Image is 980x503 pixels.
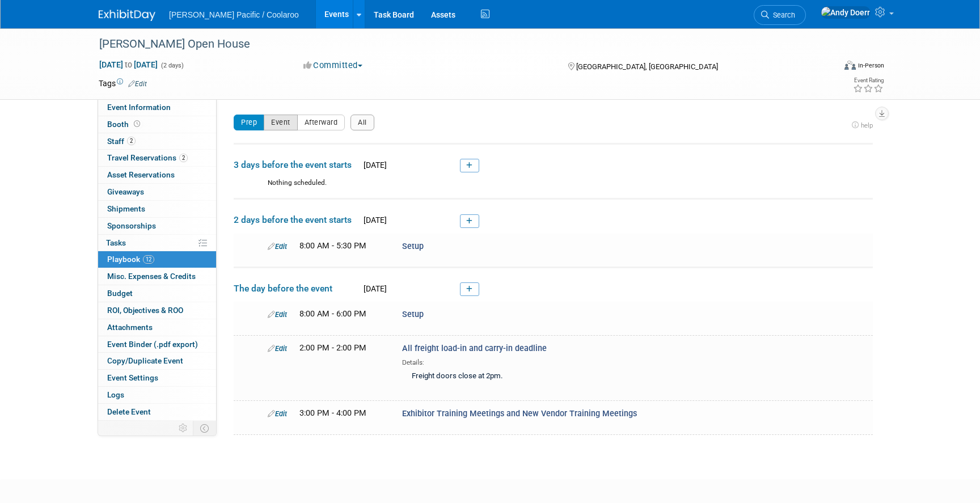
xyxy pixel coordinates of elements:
span: 3:00 PM - 4:00 PM [299,408,366,418]
td: Toggle Event Tabs [193,421,217,436]
div: Freight doors close at 2pm. [402,367,694,386]
a: Event Settings [98,370,216,386]
a: Copy/Duplicate Event [98,353,216,369]
a: Attachments [98,319,216,336]
span: 2 [127,137,136,145]
span: Sponsorships [107,221,156,230]
span: 3 days before the event starts [234,159,358,171]
a: Giveaways [98,184,216,200]
a: Delete Event [98,404,216,420]
span: [DATE] [360,215,387,225]
a: Event Binder (.pdf export) [98,336,216,353]
button: Afterward [297,115,345,130]
div: Event Rating [853,78,884,83]
button: Committed [299,60,367,71]
a: Budget [98,285,216,302]
img: Andy Doerr [821,6,871,19]
div: Event Format [767,59,884,76]
a: Playbook12 [98,251,216,268]
span: 8:00 AM - 5:30 PM [299,241,366,251]
span: (2 days) [160,62,184,69]
span: Setup [402,310,424,319]
div: Nothing scheduled. [234,178,873,198]
a: Edit [268,310,287,319]
span: Setup [402,242,424,251]
span: Logs [107,390,124,399]
span: [PERSON_NAME] Pacific / Coolaroo [169,10,299,19]
span: Playbook [107,255,154,264]
a: Booth [98,116,216,133]
a: Edit [268,242,287,251]
span: Staff [107,137,136,146]
span: Exhibitor Training Meetings and New Vendor Training Meetings [402,409,637,419]
span: The day before the event [234,282,358,295]
span: to [123,60,134,69]
span: [DATE] [360,160,387,170]
span: Asset Reservations [107,170,175,179]
span: Booth not reserved yet [132,120,142,128]
a: Sponsorships [98,218,216,234]
a: ROI, Objectives & ROO [98,302,216,319]
img: Format-Inperson.png [844,61,856,70]
a: Tasks [98,235,216,251]
a: Edit [128,80,147,88]
span: Event Binder (.pdf export) [107,340,198,349]
button: Event [264,115,298,130]
div: Details: [402,354,694,367]
button: All [350,115,374,130]
span: Giveaways [107,187,144,196]
td: Personalize Event Tab Strip [174,421,193,436]
span: Delete Event [107,407,151,416]
span: Event Information [107,103,171,112]
span: All freight load-in and carry-in deadline [402,344,547,353]
a: Logs [98,387,216,403]
span: Event Settings [107,373,158,382]
span: [DATE] [DATE] [99,60,158,70]
span: 12 [143,255,154,264]
span: 2 [179,154,188,162]
button: Prep [234,115,264,130]
span: Booth [107,120,142,129]
span: Misc. Expenses & Credits [107,272,196,281]
a: Edit [268,344,287,353]
span: Tasks [106,238,126,247]
span: [GEOGRAPHIC_DATA], [GEOGRAPHIC_DATA] [576,62,718,71]
td: Tags [99,78,147,89]
span: 2:00 PM - 2:00 PM [299,343,366,353]
span: Search [769,11,795,19]
span: Budget [107,289,133,298]
div: In-Person [857,61,884,70]
span: 2 days before the event starts [234,214,358,226]
a: Misc. Expenses & Credits [98,268,216,285]
a: Event Information [98,99,216,116]
span: [DATE] [360,284,387,293]
span: 8:00 AM - 6:00 PM [299,309,366,319]
div: [PERSON_NAME] Open House [95,34,817,54]
a: Shipments [98,201,216,217]
a: Search [754,5,806,25]
img: ExhibitDay [99,10,155,21]
a: Asset Reservations [98,167,216,183]
span: Attachments [107,323,153,332]
a: Travel Reservations2 [98,150,216,166]
span: Shipments [107,204,145,213]
span: help [861,121,873,129]
span: Copy/Duplicate Event [107,356,183,365]
a: Staff2 [98,133,216,150]
span: ROI, Objectives & ROO [107,306,183,315]
a: Edit [268,409,287,418]
span: Travel Reservations [107,153,188,162]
